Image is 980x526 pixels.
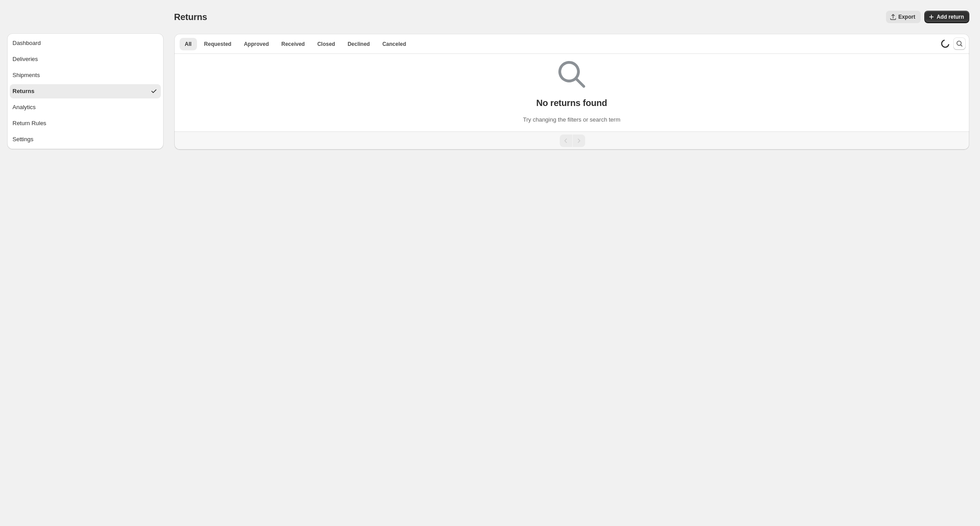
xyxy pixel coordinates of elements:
span: All [185,41,192,48]
span: Received [281,41,305,48]
button: Export [886,11,921,23]
span: Approved [244,41,269,48]
nav: Pagination [174,131,970,150]
button: Deliveries [10,52,161,66]
button: Shipments [10,68,161,82]
button: Dashboard [10,36,161,50]
img: Empty search results [558,61,585,88]
span: Closed [317,41,335,48]
div: Returns [12,87,34,96]
span: Export [898,13,915,20]
button: Add return [924,11,969,23]
p: Try changing the filters or search term [523,115,620,124]
span: Canceled [382,41,406,48]
span: Declined [348,41,370,48]
div: Analytics [12,103,36,112]
div: Shipments [12,71,40,80]
span: Returns [174,12,207,22]
div: Return Rules [12,119,46,128]
span: Requested [204,41,231,48]
div: Settings [12,135,33,144]
div: Deliveries [12,55,38,64]
div: Dashboard [12,39,41,48]
p: No returns found [536,98,607,108]
button: Search and filter results [953,37,966,50]
span: Add return [937,13,964,20]
button: Settings [10,132,161,147]
button: Returns [10,84,161,98]
button: Return Rules [10,116,161,130]
button: Analytics [10,100,161,114]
